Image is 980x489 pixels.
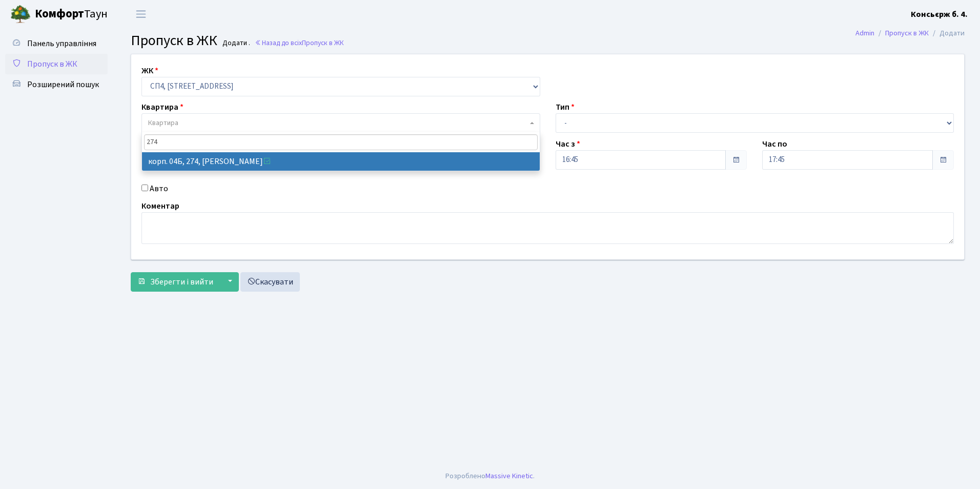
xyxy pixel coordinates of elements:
nav: breadcrumb [840,23,980,44]
b: Комфорт [35,6,84,22]
img: logo.png [10,4,31,25]
label: Авто [150,182,168,195]
a: Скасувати [240,272,300,292]
span: Таун [35,6,108,23]
label: Час по [762,138,787,150]
label: Тип [556,101,575,113]
span: Пропуск в ЖК [302,38,344,48]
a: Пропуск в ЖК [5,54,108,74]
span: Пропуск в ЖК [131,30,217,51]
a: Панель управління [5,33,108,54]
span: Пропуск в ЖК [27,58,77,70]
span: Зберегти і вийти [150,276,213,288]
label: Квартира [141,101,183,113]
a: Пропуск в ЖК [885,28,929,38]
label: ЖК [141,65,158,77]
a: Massive Kinetic [485,471,533,481]
button: Переключити навігацію [128,6,154,23]
li: Додати [929,28,965,39]
a: Admin [855,28,874,38]
label: Час з [556,138,580,150]
span: Квартира [148,118,178,128]
span: Панель управління [27,38,96,49]
small: Додати . [220,39,250,48]
label: Коментар [141,200,179,212]
div: Розроблено . [445,471,535,482]
button: Зберегти і вийти [131,272,220,292]
b: Консьєрж б. 4. [911,9,968,20]
li: корп. 04Б, 274, [PERSON_NAME] [142,152,540,171]
span: Розширений пошук [27,79,99,90]
a: Назад до всіхПропуск в ЖК [255,38,344,48]
a: Розширений пошук [5,74,108,95]
a: Консьєрж б. 4. [911,8,968,21]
